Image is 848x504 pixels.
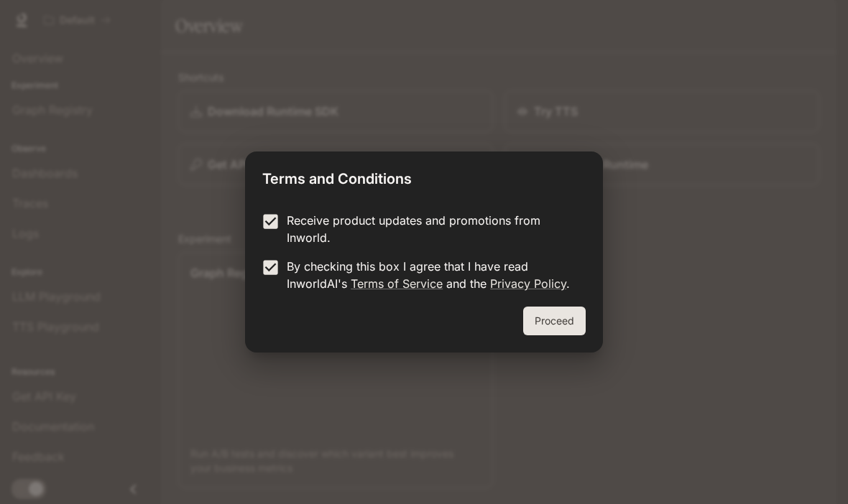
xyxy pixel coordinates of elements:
h2: Terms and Conditions [245,151,603,200]
a: Terms of Service [351,276,443,291]
p: Receive product updates and promotions from Inworld. [287,212,574,246]
p: By checking this box I agree that I have read InworldAI's and the . [287,258,574,292]
a: Privacy Policy [490,276,566,291]
button: Proceed [523,307,586,335]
